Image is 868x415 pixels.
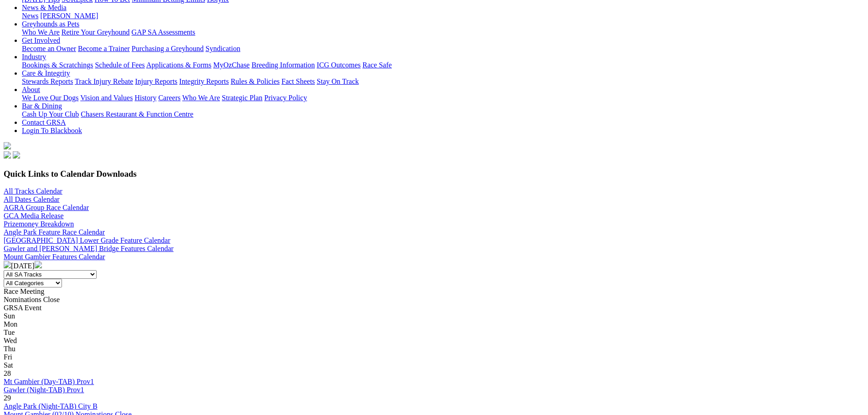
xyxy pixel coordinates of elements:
[179,77,229,85] a: Integrity Reports
[22,110,79,118] a: Cash Up Your Club
[182,94,220,102] a: Who We Are
[4,353,864,361] div: Fri
[4,296,864,304] div: Nominations Close
[4,369,11,377] span: 28
[4,378,94,385] a: Mt Gambier (Day-TAB) Prov1
[222,94,262,102] a: Strategic Plan
[4,212,64,220] a: GCA Media Release
[80,94,133,102] a: Vision and Values
[40,12,98,20] a: [PERSON_NAME]
[22,53,46,61] a: Industry
[4,253,105,261] a: Mount Gambier Features Calendar
[4,195,60,203] a: All Dates Calendar
[22,20,79,28] a: Greyhounds as Pets
[22,61,93,69] a: Bookings & Scratchings
[4,402,98,410] a: Angle Park (Night-TAB) City B
[22,28,864,36] div: Greyhounds as Pets
[78,45,130,52] a: Become a Trainer
[4,345,864,353] div: Thu
[4,361,864,369] div: Sat
[205,45,240,52] a: Syndication
[22,4,67,11] a: News & Media
[35,261,42,268] img: chevron-right-pager-white.svg
[4,287,864,296] div: Race Meeting
[22,45,864,53] div: Get Involved
[231,77,280,85] a: Rules & Policies
[158,94,180,102] a: Careers
[4,386,84,394] a: Gawler (Night-TAB) Prov1
[62,28,130,36] a: Retire Your Greyhound
[4,228,105,236] a: Angle Park Feature Race Calendar
[317,77,359,85] a: Stay On Track
[22,36,60,44] a: Get Involved
[22,77,73,85] a: Stewards Reports
[22,12,864,20] div: News & Media
[4,261,11,268] img: chevron-left-pager-white.svg
[362,61,391,69] a: Race Safe
[22,45,76,52] a: Become an Owner
[4,151,11,159] img: facebook.svg
[4,312,864,320] div: Sun
[81,110,193,118] a: Chasers Restaurant & Function Centre
[252,61,315,69] a: Breeding Information
[22,77,864,86] div: Care & Integrity
[22,94,864,102] div: About
[4,187,62,195] a: All Tracks Calendar
[22,102,62,110] a: Bar & Dining
[4,394,11,402] span: 29
[282,77,315,85] a: Fact Sheets
[22,86,40,93] a: About
[95,61,144,69] a: Schedule of Fees
[4,169,864,179] h3: Quick Links to Calendar Downloads
[22,94,78,102] a: We Love Our Dogs
[22,61,864,69] div: Industry
[4,142,11,149] img: logo-grsa-white.png
[22,110,864,118] div: Bar & Dining
[132,28,195,36] a: GAP SA Assessments
[4,220,74,228] a: Prizemoney Breakdown
[22,127,82,134] a: Login To Blackbook
[213,61,250,69] a: MyOzChase
[4,245,174,252] a: Gawler and [PERSON_NAME] Bridge Features Calendar
[22,28,60,36] a: Who We Are
[4,328,864,337] div: Tue
[264,94,307,102] a: Privacy Policy
[4,261,864,270] div: [DATE]
[317,61,360,69] a: ICG Outcomes
[134,94,156,102] a: History
[4,236,170,244] a: [GEOGRAPHIC_DATA] Lower Grade Feature Calendar
[4,320,864,328] div: Mon
[22,118,66,126] a: Contact GRSA
[4,337,864,345] div: Wed
[4,304,864,312] div: GRSA Event
[135,77,177,85] a: Injury Reports
[22,69,70,77] a: Care & Integrity
[75,77,133,85] a: Track Injury Rebate
[132,45,204,52] a: Purchasing a Greyhound
[22,12,38,20] a: News
[146,61,211,69] a: Applications & Forms
[4,204,89,211] a: AGRA Group Race Calendar
[13,151,20,159] img: twitter.svg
